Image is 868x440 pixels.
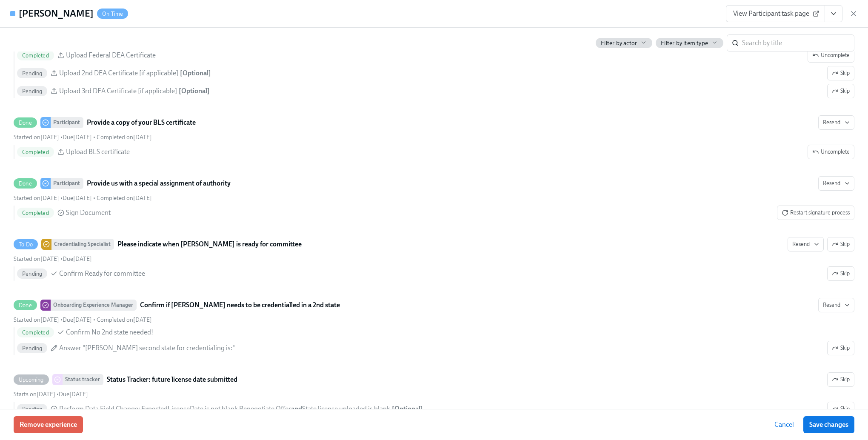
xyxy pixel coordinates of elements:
[17,52,54,59] span: Completed
[818,298,854,312] button: DoneOnboarding Experience ManagerConfirm if [PERSON_NAME] needs to be credentialled in a 2nd stat...
[782,209,850,217] span: Restart signature process
[66,208,111,217] span: Sign Document
[774,420,794,429] span: Cancel
[596,38,652,48] button: Filter by actor
[768,416,800,433] button: Cancel
[14,194,152,202] div: • •
[141,405,291,413] span: ExpectedLicenseDate is not blank Renegotiate Offer
[742,34,854,51] input: Search by title
[825,5,842,22] button: View task page
[291,405,302,413] strong: and
[832,344,850,352] span: Skip
[17,149,54,155] span: Completed
[14,391,55,398] span: Thursday, August 7th 2025, 10:00 am
[823,301,850,309] span: Resend
[808,48,854,63] button: DoneParticipantUpload your federal Controlled Substance Certificate (DEA)ResendStarted on[DATE] •...
[777,206,854,220] button: DoneParticipantProvide us with a special assignment of authorityResendStarted on[DATE] •Due[DATE]...
[59,269,145,278] span: Confirm Ready for committee
[59,343,235,353] span: Answer "[PERSON_NAME] second state for credentialing is:"
[14,255,92,263] div: •
[832,269,850,278] span: Skip
[59,69,178,78] span: Upload 2nd DEA Certificate [if applicable]
[14,316,59,323] span: Thursday, August 7th 2025, 10:01 am
[832,69,850,77] span: Skip
[823,179,850,188] span: Resend
[63,134,92,141] span: Thursday, August 14th 2025, 10:00 am
[180,69,211,78] div: [ Optional ]
[302,405,390,413] span: State license uploaded is blank
[59,391,88,398] span: Friday, August 8th 2025, 10:00 am
[19,7,94,20] h4: [PERSON_NAME]
[827,402,854,416] button: UpcomingStatus trackerStatus Tracker: future license date submittedSkipStarts on[DATE] •Due[DATE]...
[17,271,47,277] span: Pending
[17,88,47,94] span: Pending
[87,117,196,128] strong: Provide a copy of your BLS certificate
[51,300,137,311] div: Onboarding Experience Manager
[97,134,152,141] span: Tuesday, August 12th 2025, 4:37 pm
[832,87,850,95] span: Skip
[17,210,54,216] span: Completed
[14,390,88,398] div: •
[66,51,156,60] span: Upload Federal DEA Certificate
[97,194,152,202] span: Tuesday, August 12th 2025, 2:20 pm
[97,316,152,323] span: Thursday, August 7th 2025, 10:28 am
[14,316,152,324] div: • •
[733,9,818,18] span: View Participant task page
[726,5,825,22] a: View Participant task page
[661,39,708,47] span: Filter by item type
[803,416,854,433] button: Save changes
[823,118,850,127] span: Resend
[809,420,848,429] span: Save changes
[117,239,302,249] strong: Please indicate when [PERSON_NAME] is ready for committee
[66,147,130,157] span: Upload BLS certificate
[832,375,850,384] span: Skip
[601,39,637,47] span: Filter by actor
[17,329,54,336] span: Completed
[87,178,231,189] strong: Provide us with a special assignment of authority
[140,300,340,310] strong: Confirm if [PERSON_NAME] needs to be credentialled in a 2nd state
[392,404,423,414] div: [ Optional ]
[832,405,850,413] span: Skip
[17,406,47,412] span: Pending
[656,38,723,48] button: Filter by item type
[14,241,38,248] span: To Do
[97,11,128,17] span: On Time
[179,86,210,96] div: [ Optional ]
[107,374,237,385] strong: Status Tracker: future license date submitted
[14,255,59,263] span: Thursday, August 7th 2025, 10:01 am
[51,239,114,250] div: Credentialing Specialist
[792,240,819,249] span: Resend
[827,341,854,355] button: DoneOnboarding Experience ManagerConfirm if [PERSON_NAME] needs to be credentialled in a 2nd stat...
[59,404,390,414] span: Perform Data Field Change :
[51,178,83,189] div: Participant
[17,70,47,77] span: Pending
[832,240,850,249] span: Skip
[14,302,37,309] span: Done
[63,316,92,323] span: Friday, August 8th 2025, 10:00 am
[14,134,59,141] span: Thursday, August 7th 2025, 10:01 am
[63,194,92,202] span: Thursday, August 14th 2025, 10:00 am
[51,117,83,128] div: Participant
[14,180,37,187] span: Done
[63,255,92,263] span: Thursday, January 22nd 2026, 9:00 am
[818,176,854,191] button: DoneParticipantProvide us with a special assignment of authorityStarted on[DATE] •Due[DATE] • Com...
[812,51,850,60] span: Uncomplete
[827,66,854,80] button: DoneParticipantUpload your federal Controlled Substance Certificate (DEA)ResendStarted on[DATE] •...
[17,345,47,351] span: Pending
[808,145,854,159] button: DoneParticipantProvide a copy of your BLS certificateResendStarted on[DATE] •Due[DATE] • Complete...
[14,194,59,202] span: Thursday, August 7th 2025, 10:01 am
[14,416,83,433] button: Remove experience
[827,237,854,251] button: To DoCredentialing SpecialistPlease indicate when [PERSON_NAME] is ready for committeeResendStart...
[59,86,177,96] span: Upload 3rd DEA Certificate [if applicable]
[20,420,77,429] span: Remove experience
[827,84,854,98] button: DoneParticipantUpload your federal Controlled Substance Certificate (DEA)ResendStarted on[DATE] •...
[812,148,850,156] span: Uncomplete
[66,328,153,337] span: Confirm No 2nd state needed!
[827,266,854,281] button: To DoCredentialing SpecialistPlease indicate when [PERSON_NAME] is ready for committeeResendSkipS...
[63,374,103,385] div: Status tracker
[14,133,152,141] div: • •
[14,120,37,126] span: Done
[818,115,854,130] button: DoneParticipantProvide a copy of your BLS certificateStarted on[DATE] •Due[DATE] • Completed on[D...
[14,377,49,383] span: Upcoming
[827,372,854,387] button: UpcomingStatus trackerStatus Tracker: future license date submittedStarts on[DATE] •Due[DATE] Pen...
